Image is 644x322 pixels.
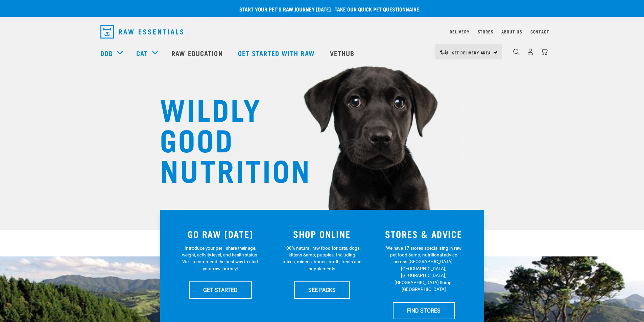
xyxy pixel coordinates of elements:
[530,30,549,33] a: Contact
[100,25,183,39] img: Raw Essentials Logo
[527,48,534,55] img: user.png
[323,40,363,67] a: Vethub
[452,51,491,54] span: Set Delivery Area
[439,49,449,55] img: van-moving.png
[174,229,267,239] h3: GO RAW [DATE]
[513,49,520,55] img: home-icon-1@2x.png
[95,22,549,41] nav: dropdown navigation
[181,245,260,272] p: Introduce your pet—share their age, weight, activity level, and health status. We'll recommend th...
[377,229,471,239] h3: STORES & ADVICE
[393,302,455,319] a: FIND STORES
[282,245,362,272] p: 100% natural, raw food for cats, dogs, kittens &amp; puppies. Including mixes, minces, bones, bro...
[160,93,295,184] h1: WILDLY GOOD NUTRITION
[136,48,148,58] a: Cat
[100,48,113,58] a: Dog
[450,30,469,33] a: Delivery
[478,30,494,33] a: Stores
[231,40,323,67] a: Get started with Raw
[189,281,252,298] a: GET STARTED
[501,30,522,33] a: About Us
[335,7,421,10] a: take our quick pet questionnaire.
[384,245,463,293] p: We have 17 stores specialising in raw pet food &amp; nutritional advice across [GEOGRAPHIC_DATA],...
[294,281,350,298] a: SEE PACKS
[541,48,548,55] img: home-icon@2x.png
[165,40,231,67] a: Raw Education
[275,229,369,239] h3: SHOP ONLINE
